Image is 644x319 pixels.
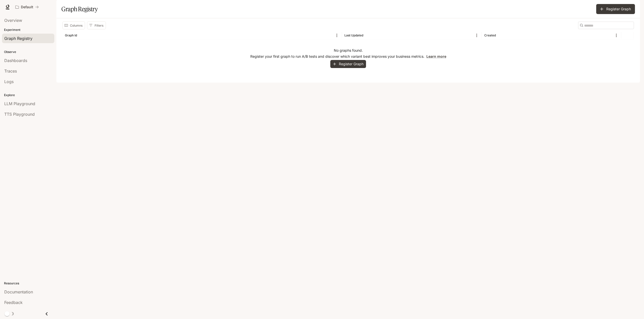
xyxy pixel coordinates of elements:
p: No graphs found. [334,48,363,53]
button: Sort [77,32,85,39]
p: Register your first graph to run A/B tests and discover which variant best improves your business... [250,54,446,59]
div: Search [578,22,634,29]
button: Sort [364,32,371,39]
div: Graph Id [65,33,77,37]
button: Menu [473,32,480,39]
div: Created [484,33,496,37]
button: Menu [333,32,341,39]
button: Sort [496,32,504,39]
h1: Graph Registry [61,4,98,14]
button: Register Graph [596,4,635,14]
a: Learn more [426,54,446,58]
button: All workspaces [13,2,41,12]
button: Register Graph [330,60,366,68]
button: Select columns [62,21,85,29]
p: Default [21,5,33,9]
button: Menu [613,32,620,39]
div: Last Updated [344,33,363,37]
button: Show filters [87,21,106,29]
